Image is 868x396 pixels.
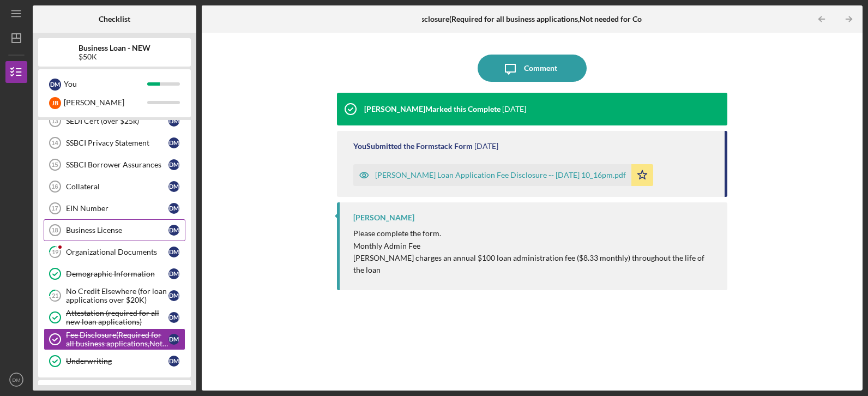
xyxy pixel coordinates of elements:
div: Underwriting [66,357,168,365]
div: SSBCI Privacy Statement [66,139,168,147]
tspan: 16 [51,183,58,190]
div: D M [168,356,179,367]
text: DM [13,377,21,383]
div: D M [168,290,179,301]
div: Attestation (required for all new loan applications) [66,309,168,326]
button: [PERSON_NAME] Loan Application Fee Disclosure -- [DATE] 10_16pm.pdf [353,164,653,186]
a: UnderwritingDM [44,350,185,372]
div: $50K [79,52,150,61]
div: [PERSON_NAME] [64,93,147,112]
div: SSBCI Borrower Assurances [66,160,168,169]
tspan: 19 [52,249,59,256]
div: J B [49,97,61,109]
div: [PERSON_NAME] Marked this Complete [364,105,501,113]
button: Comment [478,55,587,82]
tspan: 17 [51,205,58,212]
tspan: 13 [51,118,58,124]
div: D M [168,137,179,148]
time: 2025-08-25 13:45 [502,105,526,113]
div: Demographic Information [66,269,168,278]
div: SEDI Cert (over $25k) [66,117,168,125]
a: Fee Disclosure(Required for all business applications,Not needed for Contractor loans)DM [44,328,185,350]
div: D M [168,312,179,323]
a: 19Organizational DocumentsDM [44,241,185,263]
button: DM [5,369,27,391]
a: 21No Credit Elsewhere (for loan applications over $20K)DM [44,285,185,307]
a: 16CollateralDM [44,176,185,197]
div: Organizational Documents [66,248,168,256]
div: [PERSON_NAME] Loan Application Fee Disclosure -- [DATE] 10_16pm.pdf [375,171,626,179]
div: Collateral [66,182,168,191]
b: Fee Disclosure(Required for all business applications,Not needed for Contractor loans) [400,15,692,23]
b: Checklist [99,15,130,23]
tspan: 14 [51,140,58,146]
a: 13SEDI Cert (over $25k)DM [44,110,185,132]
p: Please complete the form. [353,227,716,239]
a: 18Business LicenseDM [44,219,185,241]
div: D M [168,268,179,279]
div: D M [168,334,179,345]
time: 2025-08-25 02:16 [474,142,498,151]
div: D M [168,159,179,170]
div: D M [168,116,179,127]
tspan: 21 [52,292,58,299]
a: Attestation (required for all new loan applications)DM [44,307,185,328]
p: [PERSON_NAME] charges an annual $100 loan administration fee ($8.33 monthly) throughout the life ... [353,252,716,277]
tspan: 15 [51,161,58,168]
div: D M [49,79,61,91]
div: D M [168,225,179,236]
div: D M [168,247,179,257]
div: You [64,75,147,93]
a: 17EIN NumberDM [44,197,185,219]
div: D M [168,181,179,192]
div: You Submitted the Formstack Form [353,142,473,151]
div: Comment [524,55,557,82]
div: EIN Number [66,204,168,213]
b: Business Loan - NEW [79,44,150,52]
p: Monthly Admin Fee [353,240,716,252]
a: 14SSBCI Privacy StatementDM [44,132,185,154]
div: [PERSON_NAME] [353,213,414,222]
div: Business License [66,226,168,235]
div: D M [168,203,179,214]
tspan: 18 [51,227,58,233]
a: 15SSBCI Borrower AssurancesDM [44,154,185,176]
a: Demographic InformationDM [44,263,185,285]
div: No Credit Elsewhere (for loan applications over $20K) [66,287,168,304]
div: Fee Disclosure(Required for all business applications,Not needed for Contractor loans) [66,331,168,348]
